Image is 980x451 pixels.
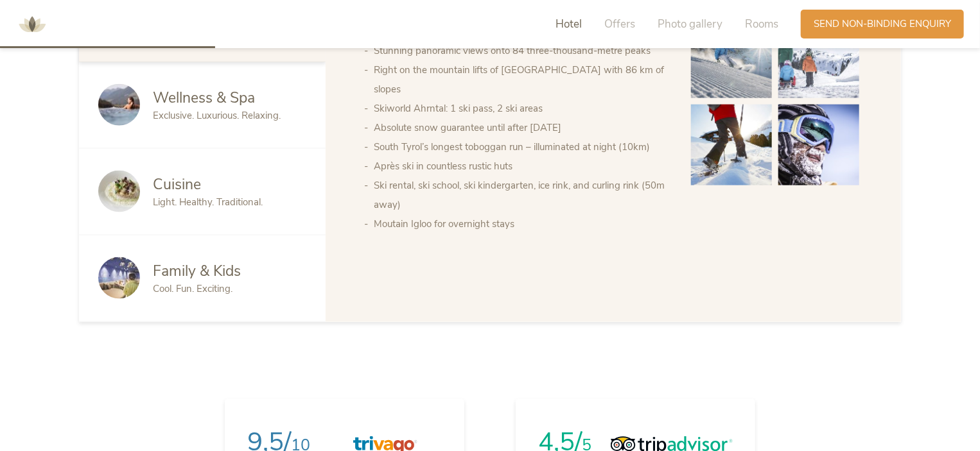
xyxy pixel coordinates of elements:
[374,176,665,214] li: Ski rental, ski school, ski kindergarten, ice rink, and curling rink (50m away)
[604,17,635,31] span: Offers
[374,41,665,60] li: Stunning panoramic views onto 84 three-thousand-metre peaks
[153,196,263,208] span: Light. Healthy. Traditional.
[556,17,582,31] span: Hotel
[374,60,665,99] li: Right on the mountain lifts of [GEOGRAPHIC_DATA] with 86 km of slopes
[658,17,722,31] span: Photo gallery
[374,214,665,234] li: Moutain Igloo for overnight stays
[13,19,51,28] a: AMONTI & LUNARIS Wellnessresort
[153,282,232,295] span: Cool. Fun. Exciting.
[153,109,281,122] span: Exclusive. Luxurious. Relaxing.
[374,137,665,157] li: South Tyrol’s longest toboggan run – illuminated at night (10km)
[374,157,665,176] li: Après ski in countless rustic huts
[153,88,255,108] span: Wellness & Spa
[13,5,51,44] img: AMONTI & LUNARIS Wellnessresort
[374,99,665,118] li: Skiworld Ahrntal: 1 ski pass, 2 ski areas
[374,118,665,137] li: Absolute snow guarantee until after [DATE]
[745,17,778,31] span: Rooms
[153,174,201,194] span: Cuisine
[814,17,951,31] span: Send non-binding enquiry
[153,261,241,281] span: Family & Kids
